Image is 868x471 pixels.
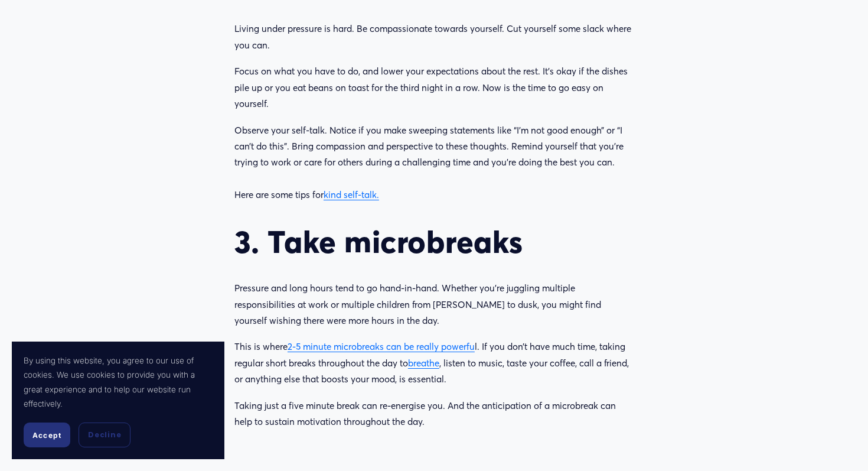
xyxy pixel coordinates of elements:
span: Decline [88,430,121,440]
p: Taking just a five minute break can re-energise you. And the anticipation of a microbreak can hel... [234,398,634,430]
a: kind self-talk. [324,189,379,200]
p: Pressure and long hours tend to go hand-in-hand. Whether you’re juggling multiple responsibilitie... [234,280,634,329]
p: Living under pressure is hard. Be compassionate towards yourself. Cut yourself some slack where y... [234,21,634,53]
a: 2-5 minute microbreaks can be really powerfu [288,341,475,352]
p: This is where l. If you don’t have much time, taking regular short breaks throughout the day to ,... [234,339,634,387]
span: Accept [32,431,61,440]
h2: 3. Take microbreaks [234,223,634,261]
p: Focus on what you have to do, and lower your expectations about the rest. It’s okay if the dishes... [234,63,634,112]
p: By using this website, you agree to our use of cookies. We use cookies to provide you with a grea... [24,353,213,411]
button: Accept [24,423,70,447]
a: breathe [408,358,439,369]
section: Cookie banner [12,342,224,459]
button: Decline [79,423,130,447]
p: Observe your self-talk. Notice if you make sweeping statements like “I’m not good enough” or “I c... [234,122,634,203]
